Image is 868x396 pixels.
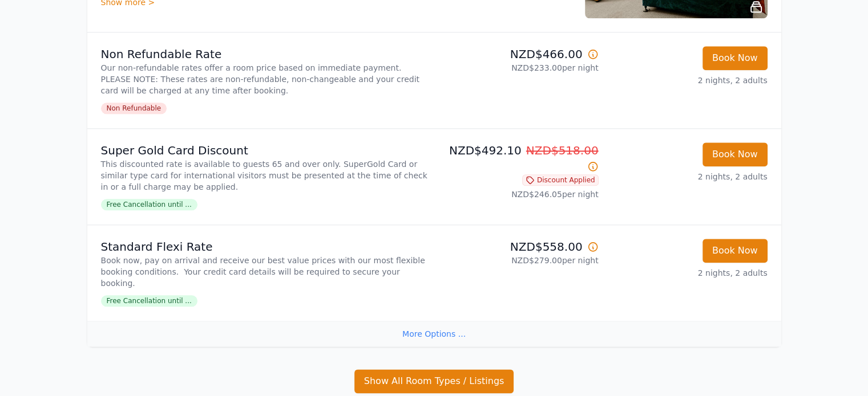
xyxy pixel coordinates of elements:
[101,199,197,210] span: Free Cancellation until ...
[439,239,599,255] p: NZD$558.00
[439,189,599,200] p: NZD$246.05 per night
[101,103,167,114] span: Non Refundable
[101,158,430,193] p: This discounted rate is available to guests 65 and over only. SuperGold Card or similar type card...
[522,174,599,186] span: Discount Applied
[439,142,599,174] p: NZD$492.10
[608,171,768,182] p: 2 nights, 2 adults
[526,144,599,157] span: NZD$518.00
[101,62,430,96] p: Our non-refundable rates offer a room price based on immediate payment. PLEASE NOTE: These rates ...
[101,239,430,255] p: Standard Flexi Rate
[101,142,430,158] p: Super Gold Card Discount
[87,321,781,346] div: More Options ...
[703,46,768,70] button: Book Now
[703,142,768,166] button: Book Now
[101,295,197,307] span: Free Cancellation until ...
[101,46,430,62] p: Non Refundable Rate
[354,369,514,393] button: Show All Room Types / Listings
[703,239,768,263] button: Book Now
[608,267,768,279] p: 2 nights, 2 adults
[439,62,599,74] p: NZD$233.00 per night
[608,75,768,86] p: 2 nights, 2 adults
[439,46,599,62] p: NZD$466.00
[439,255,599,266] p: NZD$279.00 per night
[101,255,430,289] p: Book now, pay on arrival and receive our best value prices with our most flexible booking conditi...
